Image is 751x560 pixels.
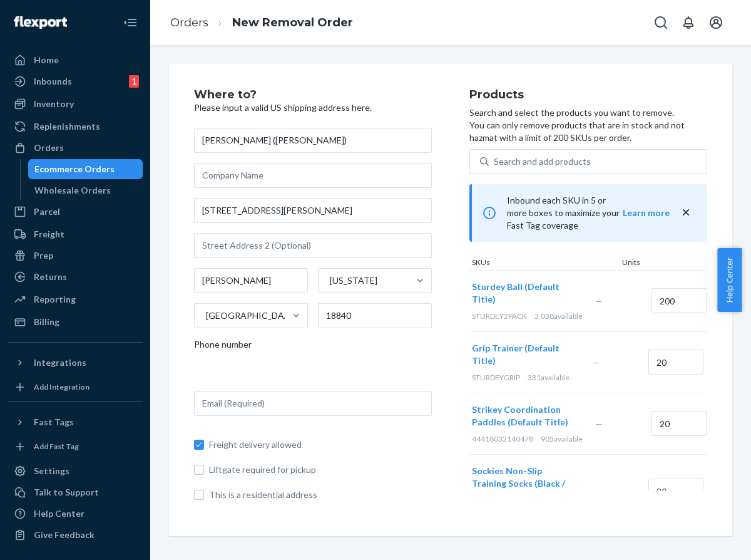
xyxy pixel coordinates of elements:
h2: Products [469,89,707,101]
button: Open Search Box [648,10,673,35]
a: Reporting [8,289,143,309]
input: ZIP Code [318,303,432,328]
div: Ecommerce Orders [34,163,115,175]
button: Open account menu [703,10,728,35]
ol: breadcrumbs [160,4,363,41]
div: SKUs [469,257,620,270]
span: Grip Trainer (Default Title) [472,343,559,366]
div: Give Feedback [34,529,95,541]
input: Quantity [651,411,707,436]
div: Parcel [34,205,60,218]
input: Company Name [194,163,432,188]
div: Prep [34,249,53,262]
div: Help Center [34,507,84,520]
input: Quantity [651,288,707,313]
a: Wholesale Orders [28,180,143,200]
input: Street Address [194,198,432,223]
a: Inbounds1 [8,71,143,91]
div: Inbound each SKU in 5 or more boxes to maximize your Fast Tag coverage [469,184,707,242]
a: Returns [8,267,143,287]
span: 331 available [528,373,570,382]
a: Home [8,50,143,70]
div: Replenishments [34,120,100,133]
div: Freight [34,228,64,241]
iframe: Opens a widget where you can chat to one of our agents [670,522,738,554]
input: City [194,268,308,293]
a: Orders [8,138,143,158]
span: 44418032140478 [472,434,533,443]
div: Units [620,257,676,270]
button: Sockies Non-Slip Training Socks (Black / Large) [472,465,577,502]
span: STURDEYGRIP [472,373,520,382]
button: Give Feedback [8,525,143,545]
div: Returns [34,271,67,283]
div: [GEOGRAPHIC_DATA] [206,309,291,322]
a: Orders [170,16,208,29]
span: Phone number [194,338,252,356]
div: Reporting [34,293,76,306]
a: Settings [8,461,143,481]
div: Add Fast Tag [34,441,79,452]
input: Street Address 2 (Optional) [194,233,432,258]
div: 1 [129,75,139,88]
h2: Where to? [194,89,432,101]
div: Integrations [34,356,86,369]
div: Home [34,54,59,66]
span: 3,038 available [534,311,583,321]
button: Talk to Support [8,482,143,502]
div: Search and add products [494,155,591,168]
span: STURDEY2PACK [472,311,527,321]
a: Inventory [8,94,143,114]
span: Sturdey Ball (Default Title) [472,281,559,304]
span: Sockies Non-Slip Training Socks (Black / Large) [472,465,565,501]
div: Fast Tags [34,416,74,428]
a: Billing [8,312,143,332]
input: First & Last Name [194,128,432,153]
span: Strikey Coordination Paddles (Default Title) [472,404,568,427]
span: 905 available [541,434,583,443]
a: New Removal Order [232,16,353,29]
button: Learn more [623,207,670,219]
a: Replenishments [8,117,143,137]
button: Integrations [8,353,143,373]
button: Fast Tags [8,412,143,432]
input: Quantity [648,479,703,504]
div: Billing [34,316,59,328]
button: Help Center [717,248,742,312]
input: Quantity [648,350,703,375]
a: Prep [8,246,143,266]
button: Sturdey Ball (Default Title) [472,281,580,306]
div: Settings [34,465,69,477]
a: Help Center [8,504,143,524]
div: Inventory [34,98,74,110]
span: Liftgate required for pickup [209,464,432,476]
button: Close Navigation [118,10,143,35]
div: Orders [34,142,64,154]
a: Add Integration [8,378,143,397]
p: Please input a valid US shipping address here. [194,101,432,114]
div: Wholesale Orders [34,184,111,197]
span: — [592,357,600,368]
input: [GEOGRAPHIC_DATA] [205,309,206,322]
button: Open notifications [676,10,701,35]
div: [US_STATE] [330,274,377,287]
a: Parcel [8,202,143,222]
p: Search and select the products you want to remove. You can only remove products that are in stock... [469,106,707,144]
span: — [595,418,603,429]
button: Strikey Coordination Paddles (Default Title) [472,403,580,428]
div: Talk to Support [34,486,99,499]
span: — [592,486,600,497]
span: This is a residential address [209,489,432,501]
input: [US_STATE] [329,274,330,287]
button: Grip Trainer (Default Title) [472,342,577,367]
a: Freight [8,224,143,244]
a: Add Fast Tag [8,437,143,456]
a: Ecommerce Orders [28,159,143,179]
input: This is a residential address [194,490,204,500]
button: close [680,206,692,219]
span: — [595,296,603,306]
input: Freight delivery allowed [194,440,204,450]
input: Liftgate required for pickup [194,465,204,475]
img: Flexport logo [14,16,67,29]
